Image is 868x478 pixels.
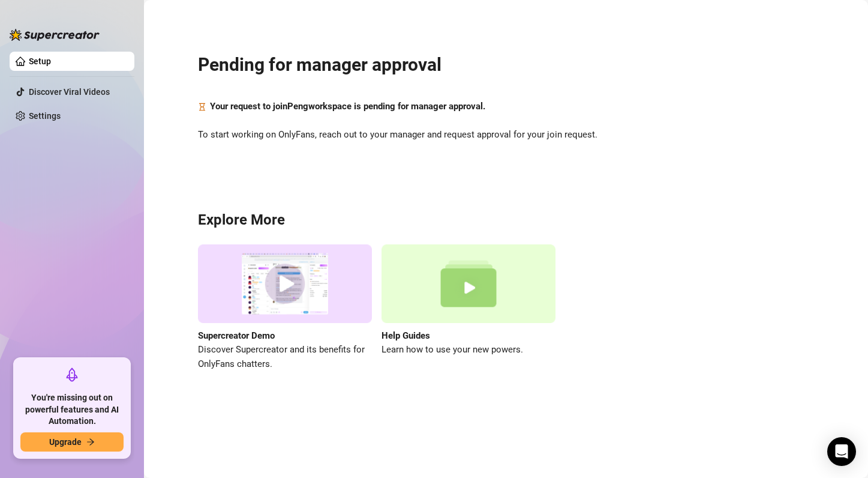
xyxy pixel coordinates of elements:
[382,330,430,341] strong: Help Guides
[382,244,555,371] a: Help GuidesLearn how to use your new powers.
[198,330,275,341] strong: Supercreator Demo
[29,111,61,121] a: Settings
[49,437,82,447] span: Upgrade
[20,392,124,428] span: You're missing out on powerful features and AI Automation.
[198,128,814,142] span: To start working on OnlyFans, reach out to your manager and request approval for your join request.
[198,244,372,323] img: supercreator demo
[198,244,372,371] a: Supercreator DemoDiscover Supercreator and its benefits for OnlyFans chatters.
[198,53,814,76] h2: Pending for manager approval
[10,29,100,41] img: logo-BBDzfeDw.svg
[29,56,51,66] a: Setup
[20,432,124,452] button: Upgradearrow-right
[827,437,856,466] div: Open Intercom Messenger
[29,87,110,97] a: Discover Viral Videos
[198,100,206,114] span: hourglass
[382,343,555,357] span: Learn how to use your new powers.
[382,244,555,323] img: help guides
[198,343,372,371] span: Discover Supercreator and its benefits for OnlyFans chatters.
[86,438,95,446] span: arrow-right
[65,368,79,382] span: rocket
[198,211,814,230] h3: Explore More
[210,101,485,112] strong: Your request to join Peng workspace is pending for manager approval.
